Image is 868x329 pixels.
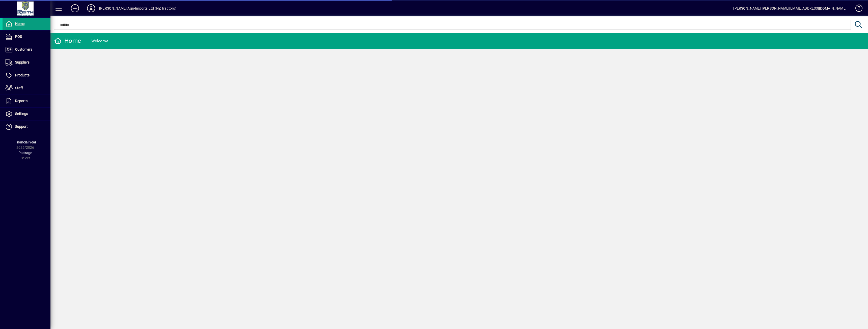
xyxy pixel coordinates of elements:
[67,4,83,13] button: Add
[99,4,176,12] div: [PERSON_NAME] Agri-Imports Ltd (NZ Tractors)
[15,47,32,51] span: Customers
[15,112,28,116] span: Settings
[3,31,50,43] a: POS
[15,99,28,103] span: Reports
[18,151,32,155] span: Package
[3,95,50,107] a: Reports
[15,73,30,77] span: Products
[14,140,36,144] span: Financial Year
[15,86,23,90] span: Staff
[54,37,81,45] div: Home
[3,43,50,56] a: Customers
[15,125,28,129] span: Support
[852,1,862,17] a: Knowledge Base
[3,69,50,82] a: Products
[83,4,99,13] button: Profile
[733,4,847,12] div: [PERSON_NAME] [PERSON_NAME][EMAIL_ADDRESS][DOMAIN_NAME]
[3,108,50,120] a: Settings
[15,22,24,26] span: Home
[91,37,108,45] div: Welcome
[15,35,22,39] span: POS
[3,56,50,69] a: Suppliers
[3,82,50,95] a: Staff
[3,121,50,133] a: Support
[15,60,30,64] span: Suppliers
